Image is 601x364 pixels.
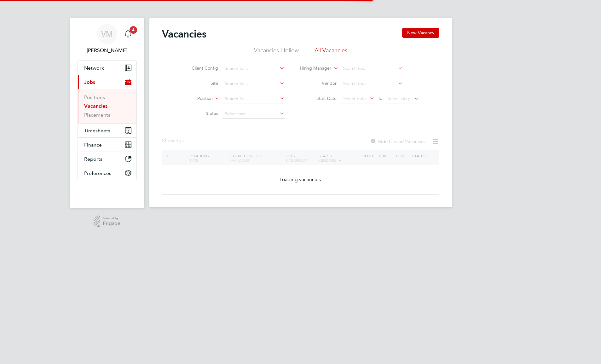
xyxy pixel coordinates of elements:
li: Vacancies I follow [254,47,299,58]
label: Client Config [182,65,218,71]
span: To [376,94,384,102]
label: Position [176,95,213,102]
input: Search for... [222,79,285,88]
button: Network [78,61,136,75]
span: Select date [388,96,410,101]
label: Hide Closed Vacancies [370,138,425,144]
button: Timesheets [78,124,136,137]
button: New Vacancy [402,28,439,38]
a: 4 [122,24,134,44]
button: Jobs [78,75,136,89]
nav: Main navigation [70,18,144,208]
span: VM [101,30,113,38]
span: Finance [84,142,102,148]
input: Select one [222,110,285,118]
img: fastbook-logo-retina.png [78,187,136,197]
input: Search for... [341,64,403,73]
span: Engage [103,221,120,226]
label: Site [182,80,218,86]
button: Finance [78,138,136,152]
li: All Vacancies [315,47,347,58]
label: Hiring Manager [295,65,331,72]
label: Vendor [300,80,337,86]
span: Timesheets [84,128,110,134]
a: Placements [84,112,110,118]
h2: Vacancies [162,28,206,40]
label: Status [182,111,218,116]
input: Search for... [341,79,403,88]
a: Powered byEngage [94,216,120,228]
input: Search for... [222,95,285,103]
div: Showing [162,137,187,144]
button: Preferences [78,166,136,180]
span: Viki Martyniak [78,47,137,54]
span: 4 [130,26,137,34]
div: Jobs [78,89,136,123]
span: Reports [84,156,102,162]
span: Network [84,65,104,71]
a: Go to home page [78,187,137,197]
span: Jobs [84,79,95,85]
a: VM[PERSON_NAME] [78,24,137,54]
span: Preferences [84,170,111,176]
span: ... [182,137,185,144]
span: Select date [343,96,366,101]
input: Search for... [222,64,285,73]
a: Vacancies [84,103,107,109]
button: Reports [78,152,136,166]
a: Positions [84,94,105,100]
label: Start Date [300,95,337,101]
span: Powered by [103,216,120,221]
